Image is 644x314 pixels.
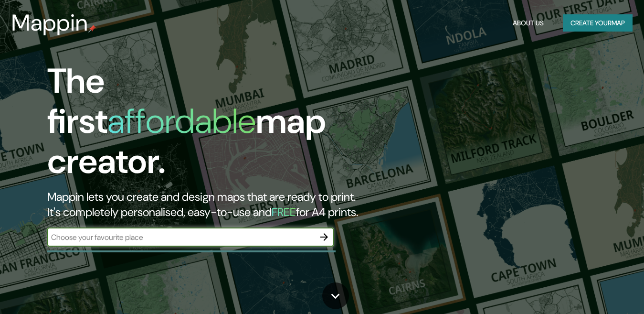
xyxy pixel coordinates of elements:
[47,232,315,243] input: Choose your favourite place
[88,25,96,32] img: mappin-pin
[47,61,370,189] h1: The first map creator.
[272,205,296,219] h5: FREE
[509,14,548,32] button: About Us
[563,14,633,32] button: Create yourmap
[107,99,256,143] h1: affordable
[47,189,370,220] h2: Mappin lets you create and design maps that are ready to print. It's completely personalised, eas...
[11,10,88,36] h3: Mappin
